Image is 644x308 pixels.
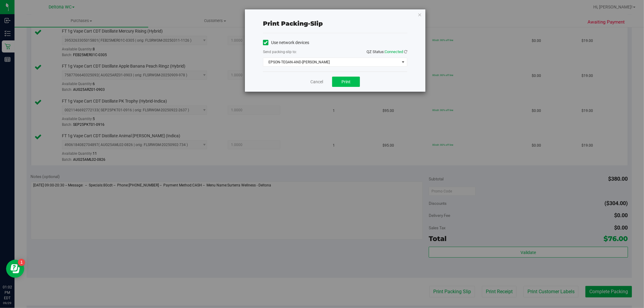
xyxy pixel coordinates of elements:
[18,259,25,266] iframe: Resource center unread badge
[399,58,407,66] span: select
[263,49,297,55] label: Send packing-slip to:
[263,58,399,66] span: EPSON-TEGAN-AND-[PERSON_NAME]
[332,77,360,87] button: Print
[341,79,351,84] span: Print
[263,40,309,46] label: Use network devices
[310,79,323,85] a: Cancel
[6,260,24,278] iframe: Resource center
[385,49,403,54] span: Connected
[263,20,323,27] span: Print packing-slip
[367,49,407,54] span: QZ Status:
